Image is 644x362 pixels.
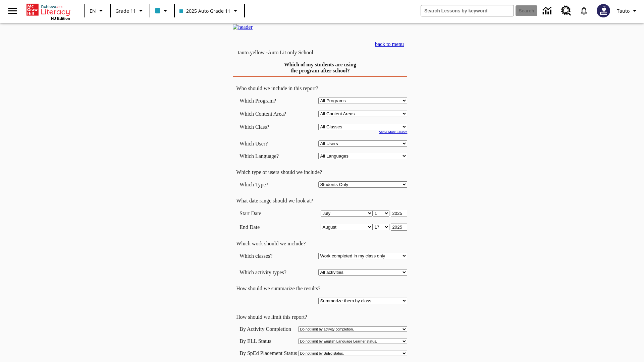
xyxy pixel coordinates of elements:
a: Notifications [575,2,593,19]
span: EN [90,7,96,14]
td: Which classes? [239,253,296,259]
td: What date range should we look at? [233,198,407,204]
td: Which Program? [239,98,296,104]
nobr: Auto Lit only School [268,50,313,55]
td: By ELL Status [239,338,297,344]
nobr: Which Content Area? [239,111,286,117]
td: tauto.yellow - [238,50,340,56]
td: Which Language? [239,153,296,159]
a: Data Center [539,2,557,20]
td: Which activity types? [239,269,296,276]
button: Open side menu [3,1,22,21]
button: Select a new avatar [593,2,614,19]
span: Tauto [617,7,630,14]
td: How should we limit this report? [233,314,407,320]
td: Start Date [239,210,296,217]
span: NJ Edition [51,16,70,20]
td: Which Class? [239,124,296,130]
a: Resource Center, Will open in new tab [557,2,575,20]
img: Avatar [597,4,610,17]
button: Language: EN, Select a language [87,5,108,17]
td: Which User? [239,140,296,147]
td: By SpEd Placement Status [239,350,297,356]
td: Which work should we include? [233,241,407,247]
a: back to menu [375,41,404,47]
button: Class: 2025 Auto Grade 11, Select your class [177,5,242,17]
div: Home [26,2,70,20]
td: Who should we include in this report? [233,85,407,92]
td: Which Type? [239,181,296,188]
button: Grade: Grade 11, Select a grade [113,5,148,17]
img: header [233,24,253,30]
a: Which of my students are using the program after school? [284,62,356,73]
input: search field [421,5,514,16]
a: Show More Classes [379,130,408,134]
td: End Date [239,224,296,231]
td: By Activity Completion [239,326,297,332]
button: Class color is light blue. Change class color [152,5,172,17]
td: How should we summarize the results? [233,286,407,292]
span: Grade 11 [115,7,136,14]
span: 2025 Auto Grade 11 [179,7,230,14]
button: Profile/Settings [614,5,641,17]
td: Which type of users should we include? [233,169,407,175]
